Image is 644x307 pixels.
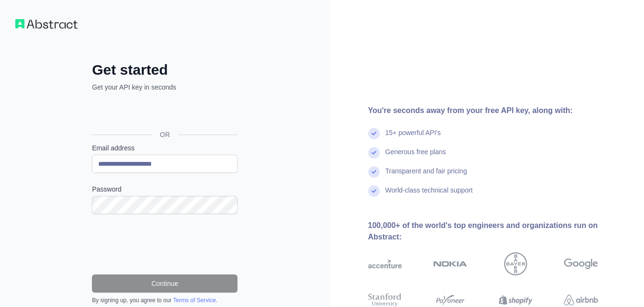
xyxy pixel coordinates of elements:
[92,274,237,293] button: Continue
[385,185,473,205] div: World-class technical support
[92,143,237,153] label: Email address
[368,128,380,139] img: check mark
[92,82,237,92] p: Get your API key in seconds
[92,61,237,79] h2: Get started
[368,185,380,197] img: check mark
[368,166,380,178] img: check mark
[15,19,78,29] img: Workflow
[564,252,598,275] img: google
[385,166,467,185] div: Transparent and fair pricing
[152,130,178,139] span: OR
[87,102,240,124] iframe: Sign in with Google Button
[385,128,441,147] div: 15+ powerful API's
[433,252,467,275] img: nokia
[92,184,237,194] label: Password
[92,226,237,263] iframe: reCAPTCHA
[173,297,215,304] a: Terms of Service
[368,220,629,243] div: 100,000+ of the world's top engineers and organizations run on Abstract:
[92,296,237,304] div: By signing up, you agree to our .
[368,147,380,159] img: check mark
[368,252,402,275] img: accenture
[368,105,629,116] div: You're seconds away from your free API key, along with:
[385,147,446,166] div: Generous free plans
[504,252,527,275] img: bayer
